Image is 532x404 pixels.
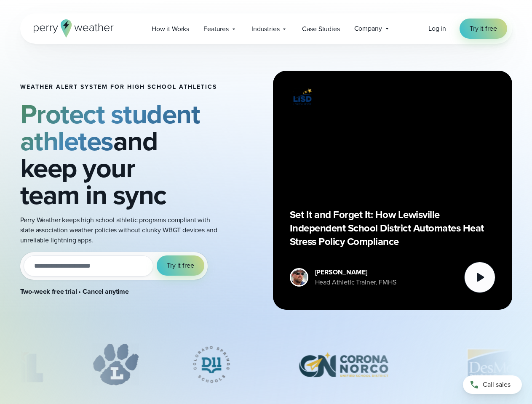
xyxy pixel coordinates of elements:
[20,94,200,161] strong: Protect student athletes
[92,343,139,385] div: 2 of 12
[157,255,204,276] button: Try it free
[470,24,497,34] span: Try it free
[179,343,243,385] img: Colorado-Springs-School-District.svg
[463,375,522,394] a: Call sales
[167,260,194,271] span: Try it free
[428,24,446,34] a: Log in
[20,287,129,296] strong: Two-week free trial • Cancel anytime
[290,208,495,248] p: Set It and Forget It: How Lewisville Independent School District Automates Heat Stress Policy Com...
[291,269,307,285] img: cody-henschke-headshot
[315,277,396,287] div: Head Athletic Trainer, FMHS
[302,24,340,34] span: Case Studies
[483,380,511,390] span: Call sales
[20,343,512,390] div: slideshow
[179,343,243,385] div: 3 of 12
[144,20,196,37] a: How it Works
[152,24,189,34] span: How it Works
[290,88,315,106] img: Lewisville ISD logo
[283,343,403,385] img: Corona-Norco-Unified-School-District.svg
[251,24,279,34] span: Industries
[295,20,347,37] a: Case Studies
[354,24,382,34] span: Company
[20,101,217,208] h2: and keep your team in sync
[283,343,403,385] div: 4 of 12
[460,19,507,39] a: Try it free
[203,24,229,34] span: Features
[315,267,396,277] div: [PERSON_NAME]
[20,84,217,90] h1: Weather Alert System for High School Athletics
[428,24,446,33] span: Log in
[20,215,217,245] p: Perry Weather keeps high school athletic programs compliant with state association weather polici...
